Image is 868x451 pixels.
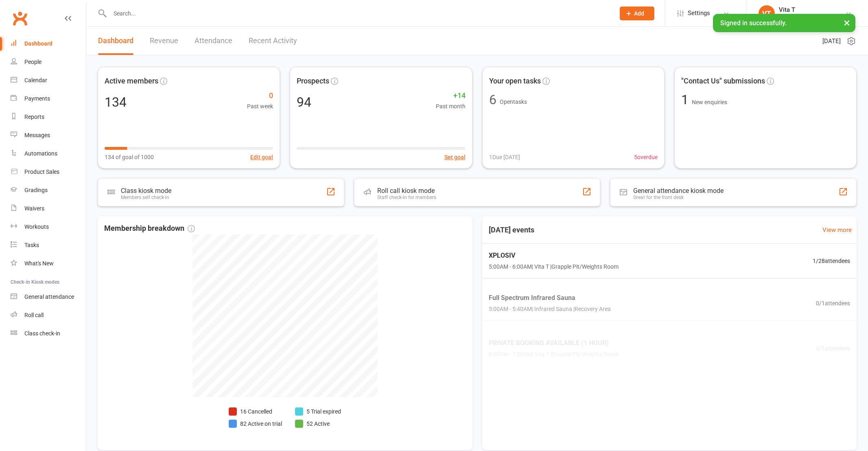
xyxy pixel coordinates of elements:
span: Add [634,10,644,17]
div: Reports [24,114,44,120]
span: Past week [247,102,273,111]
span: [DATE] [822,36,841,46]
div: VT [759,5,775,22]
div: Members self check-in [121,195,171,200]
a: Workouts [11,218,86,236]
a: Product Sales [11,163,86,181]
a: Clubworx [10,8,30,28]
div: Gradings [24,187,48,193]
li: 52 Active [295,419,341,428]
a: Automations [11,144,86,163]
li: 16 Cancelled [229,407,282,416]
span: XPLOSIV [489,250,619,261]
a: People [11,53,86,71]
span: 0 [247,90,273,102]
span: Prospects [297,75,329,87]
a: Roll call [11,306,86,324]
div: Southpac Strength [779,13,826,21]
h3: [DATE] events [482,223,541,237]
div: General attendance kiosk mode [633,187,724,195]
button: × [840,14,854,31]
span: 1 / 28 attendees [813,256,850,265]
button: Add [620,7,654,20]
div: 134 [105,96,127,109]
span: 5 overdue [634,153,658,162]
span: New enquiries [692,99,727,105]
span: 6:00AM - 7:00AM | Vita T | Grapple Pit/Weights Room [489,350,619,359]
div: Staff check-in for members [377,195,436,200]
span: 5:00AM - 6:00AM | Vita T | Grapple Pit/Weights Room [489,262,619,271]
span: "Contact Us" submissions [681,75,765,87]
div: 94 [297,96,311,109]
div: What's New [24,260,54,267]
div: Dashboard [24,40,52,47]
a: View more [822,225,852,235]
span: 134 of goal of 1000 [105,153,154,162]
a: General attendance kiosk mode [11,288,86,306]
a: Calendar [11,71,86,90]
div: Payments [24,95,50,102]
span: 0 / 1 attendees [816,298,850,307]
span: Full Spectrum Infrared Sauna [489,293,611,303]
span: +14 [436,90,466,102]
span: PRIVATE BOOKING AVAILABLE (1 HOUR) [489,337,619,348]
div: Waivers [24,205,44,212]
span: Settings [688,4,710,22]
a: Attendance [195,27,232,55]
div: General attendance [24,293,74,300]
div: People [24,59,42,65]
div: Workouts [24,223,49,230]
a: What's New [11,254,86,273]
a: Tasks [11,236,86,254]
span: Open tasks [500,99,527,105]
span: 5:00AM - 5:40AM | Infrared Sauna | Recovery Area [489,304,611,313]
a: Messages [11,126,86,144]
a: Dashboard [11,35,86,53]
span: 1 Due [DATE] [489,153,520,162]
div: Roll call [24,312,44,318]
li: 5 Trial expired [295,407,341,416]
span: Your open tasks [489,75,541,87]
input: Search... [107,8,609,19]
span: Signed in successfully. [720,19,787,27]
a: Waivers [11,199,86,218]
span: Membership breakdown [104,223,195,234]
a: Gradings [11,181,86,199]
div: Vita T [779,6,826,13]
div: Automations [24,150,57,157]
li: 82 Active on trial [229,419,282,428]
div: Tasks [24,242,39,248]
div: Roll call kiosk mode [377,187,436,195]
div: Messages [24,132,50,138]
div: 6 [489,93,496,106]
button: Edit goal [250,153,273,162]
a: Class kiosk mode [11,324,86,343]
a: Revenue [150,27,178,55]
span: 0 / 1 attendees [816,344,850,352]
span: Active members [105,75,158,87]
a: Dashboard [98,27,133,55]
div: Class check-in [24,330,60,337]
span: Past month [436,102,466,111]
a: Recent Activity [249,27,297,55]
a: Payments [11,90,86,108]
a: Reports [11,108,86,126]
div: Calendar [24,77,47,83]
span: 1 [681,92,692,107]
div: Class kiosk mode [121,187,171,195]
div: Great for the front desk [633,195,724,200]
div: Product Sales [24,169,59,175]
button: Set goal [444,153,466,162]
